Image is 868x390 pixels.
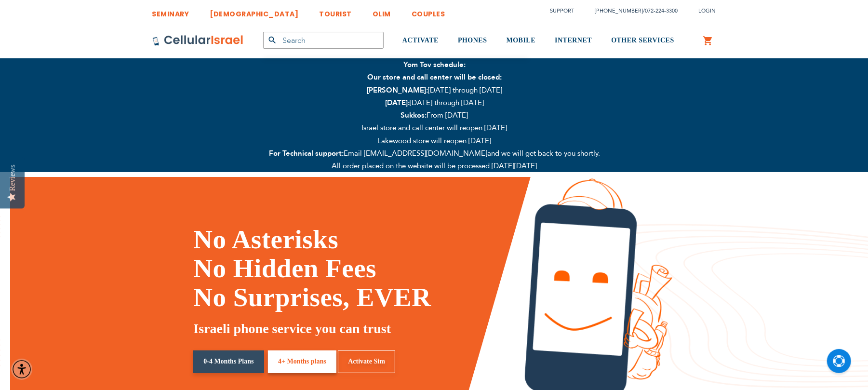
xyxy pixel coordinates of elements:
span: OTHER SERVICES [611,37,674,44]
span: Login [699,7,716,14]
strong: For Technical support: [269,148,344,158]
strong: Sukkos: [401,110,427,120]
a: PHONES [458,23,487,59]
span: MOBILE [507,37,536,44]
div: Accessibility Menu [11,359,32,380]
input: Search [263,32,384,49]
a: Activate Sim [338,350,395,373]
a: TOURIST [320,2,352,20]
a: MOBILE [507,23,536,59]
strong: Yom Tov schedule: [403,60,466,69]
a: [PHONE_NUMBER] [595,7,643,14]
a: ACTIVATE [402,23,439,59]
span: PHONES [458,37,487,44]
a: OLIM [373,2,391,20]
div: Reviews [8,164,17,191]
a: OTHER SERVICES [611,23,674,59]
a: 072-224-3300 [645,7,678,14]
a: SEMINARY [152,2,189,20]
strong: Our store and call center will be closed: [367,72,502,82]
a: 4+ Months plans [268,350,336,373]
h5: Israeli phone service you can trust [193,319,510,338]
strong: [PERSON_NAME]: [367,85,428,95]
img: Cellular Israel Logo [152,35,244,46]
span: INTERNET [555,37,592,44]
a: COUPLES [412,2,445,20]
a: [EMAIL_ADDRESS][DOMAIN_NAME] [362,148,487,158]
a: [DEMOGRAPHIC_DATA] [210,2,299,20]
a: INTERNET [555,23,592,59]
strong: [DATE]: [385,98,410,108]
li: / [586,4,678,18]
a: 0-4 Months Plans [193,350,264,373]
span: ACTIVATE [402,37,439,44]
a: Support [550,7,574,14]
h1: No Asterisks No Hidden Fees No Surprises, EVER [193,225,510,312]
